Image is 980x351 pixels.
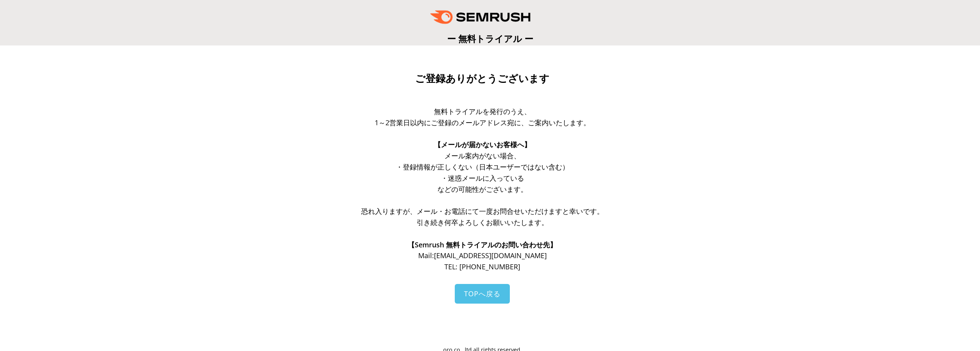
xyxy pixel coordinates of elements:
[444,151,521,160] span: メール案内がない場合、
[437,185,528,194] span: などの可能性がございます。
[418,251,547,260] span: Mail: [EMAIL_ADDRESS][DOMAIN_NAME]
[455,284,510,304] a: TOPへ戻る
[408,240,557,249] span: 【Semrush 無料トライアルのお問い合わせ先】
[434,140,531,149] span: 【メールが届かないお客様へ】
[434,107,531,116] span: 無料トライアルを発行のうえ、
[444,262,520,271] span: TEL: [PHONE_NUMBER]
[417,218,548,227] span: 引き続き何卒よろしくお願いいたします。
[415,73,549,84] span: ご登録ありがとうございます
[361,207,604,216] span: 恐れ入りますが、メール・お電話にて一度お問合せいただけますと幸いです。
[375,118,590,127] span: 1～2営業日以内にご登録のメールアドレス宛に、ご案内いたします。
[447,32,533,45] span: ー 無料トライアル ー
[441,173,524,183] span: ・迷惑メールに入っている
[464,289,501,298] span: TOPへ戻る
[396,162,569,171] span: ・登録情報が正しくない（日本ユーザーではない含む）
